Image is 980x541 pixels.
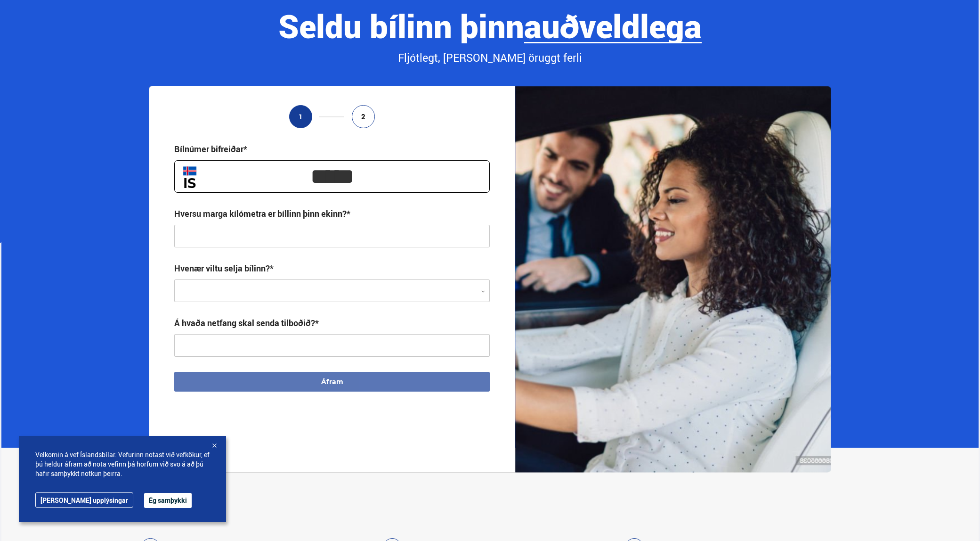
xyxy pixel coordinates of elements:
[174,262,274,274] label: Hvenær viltu selja bílinn?*
[174,317,319,328] div: Á hvaða netfang skal senda tilboðið?*
[35,450,210,478] span: Velkomin á vef Íslandsbílar. Vefurinn notast við vefkökur, ef þú heldur áfram að nota vefinn þá h...
[299,113,303,121] span: 1
[149,50,831,66] div: Fljótlegt, [PERSON_NAME] öruggt ferli
[144,493,192,508] button: Ég samþykki
[8,4,36,32] button: Open LiveChat chat widget
[35,492,133,508] a: [PERSON_NAME] upplýsingar
[174,208,350,219] div: Hversu marga kílómetra er bíllinn þinn ekinn?*
[361,113,365,121] span: 2
[174,372,490,392] button: Áfram
[174,143,247,155] div: Bílnúmer bifreiðar*
[524,4,702,48] b: auðveldlega
[149,8,831,43] div: Seldu bílinn þinn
